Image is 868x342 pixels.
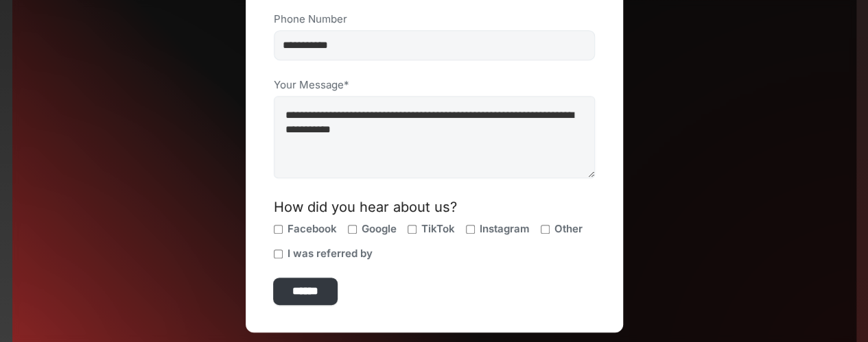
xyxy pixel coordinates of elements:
input: TikTok [408,225,417,234]
span: TikTok [421,222,455,236]
input: Other [541,225,550,234]
label: Your Message* [274,78,595,92]
input: Google [348,225,357,234]
span: Other [554,222,583,236]
input: Facebook [274,225,283,234]
input: Instagram [466,225,475,234]
span: Google [362,222,397,236]
span: I was referred by [288,247,373,260]
label: Phone Number [274,12,595,26]
input: I was referred by [274,249,283,258]
div: How did you hear about us? [274,200,595,214]
span: Facebook [288,222,337,236]
span: Instagram [480,222,530,236]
